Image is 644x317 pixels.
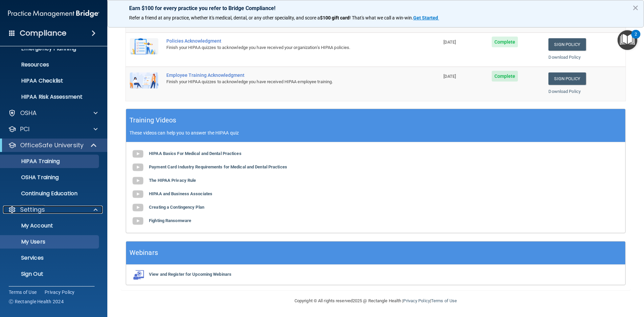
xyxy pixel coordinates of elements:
span: Ⓒ Rectangle Health 2024 [9,298,64,305]
div: 2 [635,34,637,43]
p: Continuing Education [4,190,96,197]
p: Earn $100 for every practice you refer to Bridge Compliance! [129,5,622,11]
b: Fighting Ransomware [149,218,191,223]
div: Employee Training Acknowledgment [166,72,406,78]
div: Finish your HIPAA quizzes to acknowledge you have received HIPAA employee training. [166,78,406,86]
h5: Training Videos [129,114,176,126]
a: Settings [8,206,98,214]
h5: Webinars [129,247,158,259]
p: Settings [20,206,45,214]
iframe: Drift Widget Chat Controller [528,269,636,296]
p: HIPAA Training [4,158,60,165]
img: PMB logo [8,7,99,20]
a: OfficeSafe University [8,141,97,149]
h4: Compliance [20,29,66,38]
p: OSHA [20,109,37,117]
button: Close [632,2,639,13]
a: Get Started [413,15,439,20]
a: Download Policy [548,89,581,94]
span: ! That's what we call a win-win. [350,15,413,20]
strong: Get Started [413,15,438,20]
b: The HIPAA Privacy Rule [149,178,196,183]
span: [DATE] [443,74,456,79]
a: Terms of Use [9,289,37,296]
p: PCI [20,125,30,133]
a: Sign Policy [548,38,586,51]
p: My Users [4,239,96,245]
img: gray_youtube_icon.38fcd6cc.png [131,147,145,161]
img: gray_youtube_icon.38fcd6cc.png [131,188,145,201]
div: Policies Acknowledgment [166,38,406,44]
a: Privacy Policy [45,289,75,296]
a: OSHA [8,109,98,117]
img: gray_youtube_icon.38fcd6cc.png [131,201,145,214]
img: gray_youtube_icon.38fcd6cc.png [131,174,145,188]
img: gray_youtube_icon.38fcd6cc.png [131,214,145,228]
b: Creating a Contingency Plan [149,205,204,210]
p: OSHA Training [4,174,59,181]
b: Payment Card Industry Requirements for Medical and Dental Practices [149,164,287,169]
p: These videos can help you to answer the HIPAA quiz [129,130,622,136]
a: Terms of Use [431,298,457,303]
p: Emergency Planning [4,45,96,52]
img: gray_youtube_icon.38fcd6cc.png [131,161,145,174]
button: Open Resource Center, 2 new notifications [618,30,637,50]
p: Resources [4,61,96,68]
a: Privacy Policy [403,298,430,303]
strong: $100 gift card [320,15,350,20]
div: Copyright © All rights reserved 2025 @ Rectangle Health | | [253,290,498,312]
p: HIPAA Risk Assessment [4,94,96,100]
a: Sign Policy [548,72,586,85]
span: Complete [492,71,518,82]
span: Refer a friend at any practice, whether it's medical, dental, or any other speciality, and score a [129,15,320,20]
img: webinarIcon.c7ebbf15.png [131,270,145,280]
p: My Account [4,222,96,229]
a: PCI [8,125,98,133]
p: HIPAA Checklist [4,77,96,84]
div: Finish your HIPAA quizzes to acknowledge you have received your organization’s HIPAA policies. [166,44,406,52]
p: Services [4,255,96,261]
b: View and Register for Upcoming Webinars [149,272,231,277]
a: Download Policy [548,55,581,60]
span: [DATE] [443,40,456,45]
p: Sign Out [4,271,96,277]
b: HIPAA and Business Associates [149,191,212,196]
span: Complete [492,37,518,47]
b: HIPAA Basics For Medical and Dental Practices [149,151,241,156]
p: OfficeSafe University [20,141,84,149]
